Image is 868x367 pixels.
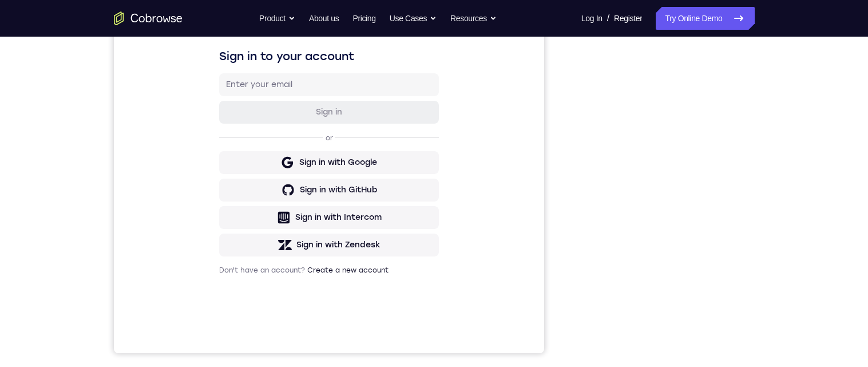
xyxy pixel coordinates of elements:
div: Sign in with GitHub [186,215,263,226]
span: / [607,11,609,25]
div: Sign in with Intercom [181,242,268,254]
div: Sign in with Zendesk [183,270,267,281]
button: Use Cases [390,7,437,30]
button: Sign in with GitHub [105,209,325,232]
a: Try Online Demo [656,7,754,30]
button: Sign in with Zendesk [105,264,325,287]
a: About us [309,7,339,30]
button: Product [259,7,295,30]
div: Sign in with Google [185,187,263,199]
a: Pricing [352,7,375,30]
p: Don't have an account? [105,296,325,305]
a: Create a new account [193,297,275,305]
a: Go to the home page [114,11,183,25]
p: or [209,164,221,173]
a: Register [614,7,642,30]
a: Log In [581,7,603,30]
button: Resources [450,7,497,30]
button: Sign in with Intercom [105,236,325,259]
button: Sign in with Google [105,181,325,204]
